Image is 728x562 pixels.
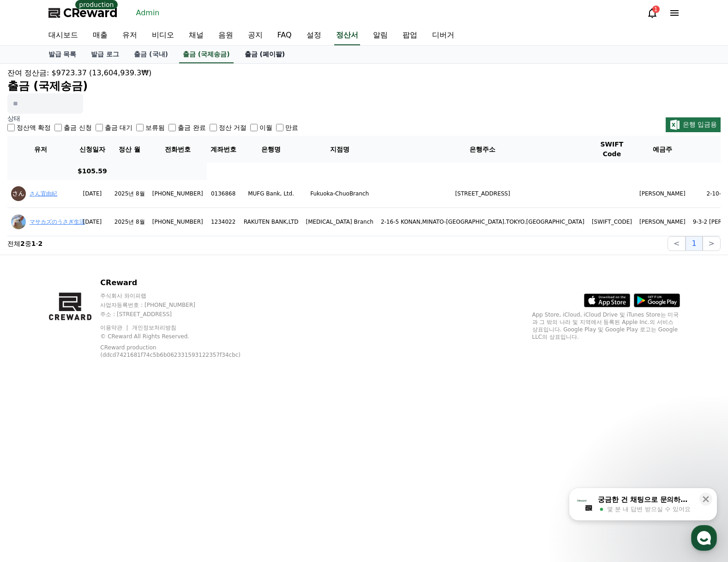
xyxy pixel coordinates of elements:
[100,292,262,299] p: 주식회사 와이피랩
[105,123,132,132] label: 출금 대기
[652,6,660,13] div: 1
[74,208,111,236] td: [DATE]
[668,236,686,251] button: <
[240,208,302,236] td: RAKUTEN BANK,LTD
[41,46,84,63] a: 발급 목록
[149,208,207,236] td: [PHONE_NUMBER]
[7,79,721,93] h2: 출금 (국제송금)
[100,311,262,318] p: 주소 : [STREET_ADDRESS]
[115,26,144,45] a: 유저
[111,180,149,208] td: 2025년 8월
[237,46,293,63] a: 출금 (페이팔)
[703,236,721,251] button: >
[395,26,425,45] a: 팝업
[7,239,42,248] p: 전체 중 -
[588,208,636,236] td: [SWIFT_CODE]
[100,277,262,288] p: CReward
[425,26,462,45] a: 디버거
[11,186,26,201] img: ACg8ocJyqIvzcjOKCc7CLR06tbfW3SYXcHq8ceDLY-NhrBxcOt2D2w=s96-c
[20,240,25,247] strong: 2
[100,301,262,309] p: 사업자등록번호 : [PHONE_NUMBER]
[207,208,240,236] td: 1234022
[63,6,118,20] span: CReward
[259,123,272,132] label: 이월
[143,307,154,314] span: 설정
[126,46,175,63] a: 출금 (국내)
[145,123,165,132] label: 보류됨
[636,208,689,236] td: [PERSON_NAME]
[100,333,262,340] p: © CReward All Rights Reserved.
[302,180,377,208] td: Fukuoka-ChuoBranch
[666,117,721,132] button: 은행 입금용
[588,136,636,163] th: SWIFT Code
[377,136,588,163] th: 은행주소
[132,324,176,331] a: 개인정보처리방침
[41,26,85,45] a: 대시보드
[30,219,85,225] a: マサカズのうさぎ生活
[207,180,240,208] td: 0136868
[17,123,51,132] label: 정산액 확정
[64,123,91,132] label: 출금 신청
[78,166,107,176] p: $105.59
[132,6,163,20] a: Admin
[366,26,395,45] a: 알림
[211,26,241,45] a: 음원
[52,68,152,77] span: $9723.37 (13,604,939.3₩)
[149,136,207,163] th: 전화번호
[7,114,298,123] p: 상태
[74,136,111,163] th: 신청일자
[647,7,658,18] a: 1
[683,121,717,128] span: 은행 입금용
[31,240,36,247] strong: 1
[302,208,377,236] td: [MEDICAL_DATA] Branch
[29,307,35,314] span: 홈
[178,123,205,132] label: 출금 완료
[85,26,115,45] a: 매출
[241,26,270,45] a: 공지
[7,136,74,163] th: 유저
[61,293,119,316] a: 대화
[181,26,211,45] a: 채널
[100,324,129,331] a: 이용약관
[74,180,111,208] td: [DATE]
[149,180,207,208] td: [PHONE_NUMBER]
[100,344,248,359] p: CReward production (ddcd7421681f74c5b6b062331593122357f34cbc)
[240,136,302,163] th: 은행명
[111,208,149,236] td: 2025년 8월
[686,236,702,251] button: 1
[532,311,680,341] p: App Store, iCloud, iCloud Drive 및 iTunes Store는 미국과 그 밖의 나라 및 지역에서 등록된 Apple Inc.의 서비스 상표입니다. Goo...
[7,68,49,77] span: 잔여 정산금:
[207,136,240,163] th: 계좌번호
[285,123,298,132] label: 만료
[270,26,299,45] a: FAQ
[48,6,118,20] a: CReward
[302,136,377,163] th: 지점명
[636,180,689,208] td: [PERSON_NAME]
[377,208,588,236] td: 2-16-5 KONAN,MINATO-[GEOGRAPHIC_DATA].TOKYO.[GEOGRAPHIC_DATA]
[84,307,96,315] span: 대화
[30,190,57,197] a: さん宜由紀
[3,293,61,316] a: 홈
[179,46,234,63] a: 출금 (국제송금)
[84,46,126,63] a: 발급 로그
[219,123,247,132] label: 정산 거절
[636,136,689,163] th: 예금주
[144,26,181,45] a: 비디오
[119,293,177,316] a: 설정
[240,180,302,208] td: MUFG Bank, Ltd.
[38,240,43,247] strong: 2
[377,180,588,208] td: [STREET_ADDRESS]
[11,214,26,229] img: ACg8ocICNlexB5AcapLzyEFGUjPEeqmi778hVJT9gvB07Liy6tA2qQLgpg=s96-c
[334,26,360,45] a: 정산서
[111,136,149,163] th: 정산 월
[299,26,329,45] a: 설정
